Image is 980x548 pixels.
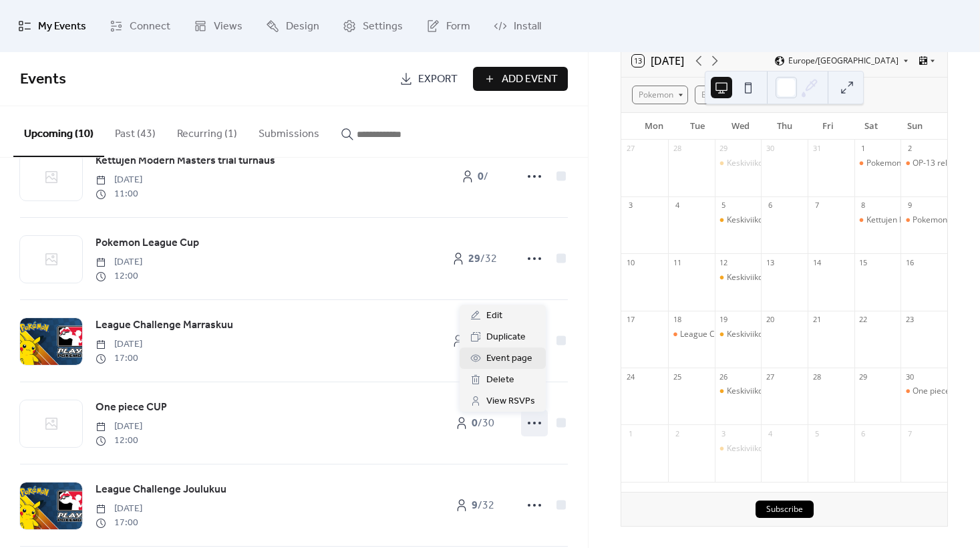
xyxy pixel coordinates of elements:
[96,516,142,530] span: 17:00
[38,16,86,37] span: My Events
[719,144,729,154] div: 29
[627,51,689,70] button: 13[DATE]
[104,106,166,156] button: Past (43)
[715,215,762,226] div: Keskiviikon Casual commander
[765,144,775,154] div: 30
[715,329,762,340] div: Keskiviikon Casual commander
[858,257,868,267] div: 15
[675,113,719,140] div: Tue
[680,329,790,340] div: League Challenge Marraskuu
[715,272,762,283] div: Keskiviikon Casual commander
[96,502,142,516] span: [DATE]
[763,113,806,140] div: Thu
[486,329,526,346] span: Duplicate
[96,153,275,169] span: Kettujen Modern Masters trial turnaus
[478,169,488,185] span: /
[812,428,822,438] div: 5
[850,113,893,140] div: Sat
[468,249,480,269] b: 29
[913,386,968,397] div: One piece CUP
[901,386,947,397] div: One piece CUP
[256,5,329,47] a: Design
[96,337,142,352] span: [DATE]
[96,173,142,187] span: [DATE]
[858,144,868,154] div: 1
[96,235,199,252] a: Pokemon League Cup
[672,428,682,438] div: 2
[893,113,937,140] div: Sun
[905,144,915,154] div: 2
[632,113,675,140] div: Mon
[812,372,822,382] div: 28
[96,269,142,283] span: 12:00
[96,152,275,170] a: Kettujen Modern Masters trial turnaus
[96,482,226,498] span: League Challenge Joulukuu
[727,329,842,340] div: Keskiviikon Casual commander
[486,372,514,388] span: Delete
[441,247,508,271] a: 29/32
[96,235,199,251] span: Pokemon League Cup
[905,315,915,325] div: 23
[854,215,901,226] div: Kettujen Modern Masters trial turnaus
[8,5,96,47] a: My Events
[96,317,233,333] span: League Challenge Marraskuu
[286,16,319,37] span: Design
[446,16,470,37] span: Form
[715,386,762,397] div: Keskiviikon Casual commander
[858,200,868,211] div: 8
[363,16,403,37] span: Settings
[727,215,842,226] div: Keskiviikon Casual commander
[96,400,167,416] span: One piece CUP
[20,65,66,94] span: Events
[96,399,167,416] a: One piece CUP
[96,434,142,448] span: 12:00
[625,144,635,154] div: 27
[719,257,729,267] div: 12
[514,16,541,37] span: Install
[472,416,494,432] span: / 30
[441,164,508,188] a: 0/
[625,200,635,211] div: 3
[854,158,901,169] div: Pokemon prelease Mega Evolution - Phantasmal Flames
[473,67,568,91] button: Add Event
[100,5,180,47] a: Connect
[96,255,142,269] span: [DATE]
[905,372,915,382] div: 30
[478,166,484,187] b: 0
[727,443,842,454] div: Keskiviikon Casual commander
[806,113,850,140] div: Fri
[672,200,682,211] div: 4
[727,158,842,169] div: Keskiviikon Casual commander
[333,5,413,47] a: Settings
[765,257,775,267] div: 13
[719,372,729,382] div: 26
[672,372,682,382] div: 25
[96,481,226,499] a: League Challenge Joulukuu
[625,428,635,438] div: 1
[727,386,842,397] div: Keskiviikon Casual commander
[672,257,682,267] div: 11
[765,428,775,438] div: 4
[905,257,915,267] div: 16
[672,144,682,154] div: 28
[765,200,775,211] div: 6
[765,372,775,382] div: 27
[484,5,551,47] a: Install
[788,57,899,65] span: Europe/[GEOGRAPHIC_DATA]
[472,495,478,516] b: 9
[441,411,508,435] a: 0/30
[625,372,635,382] div: 24
[727,272,842,283] div: Keskiviikon Casual commander
[130,16,170,37] span: Connect
[166,106,248,156] button: Recurring (1)
[858,315,868,325] div: 22
[715,158,762,169] div: Keskiviikon Casual commander
[96,317,233,334] a: League Challenge Marraskuu
[672,315,682,325] div: 18
[486,308,502,324] span: Edit
[625,315,635,325] div: 17
[441,329,508,353] a: 11/32
[901,158,947,169] div: OP-13 release event
[905,428,915,438] div: 7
